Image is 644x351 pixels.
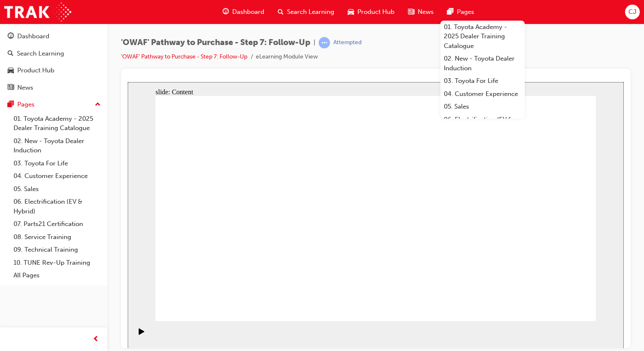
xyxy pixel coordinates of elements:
[10,195,104,218] a: 06. Electrification (EV & Hybrid)
[440,100,525,113] a: 05. Sales
[10,170,104,183] a: 04. Customer Experience
[348,7,354,17] span: car-icon
[8,101,14,109] span: pages-icon
[440,113,525,136] a: 06. Electrification (EV & Hybrid)
[447,7,453,17] span: pages-icon
[3,63,104,78] a: Product Hub
[628,7,636,17] span: CJ
[3,27,104,97] button: DashboardSearch LearningProduct HubNews
[625,5,640,19] button: CJ
[278,7,284,17] span: search-icon
[216,3,271,21] a: guage-iconDashboard
[314,38,315,48] span: |
[256,52,318,62] li: eLearning Module View
[8,84,14,92] span: news-icon
[341,3,401,21] a: car-iconProduct Hub
[10,183,104,196] a: 05. Sales
[4,3,71,21] img: Trak
[287,7,334,17] span: Search Learning
[4,239,19,266] div: playback controls
[17,32,49,41] div: Dashboard
[10,218,104,231] a: 07. Parts21 Certification
[17,83,33,93] div: News
[10,112,104,135] a: 01. Toyota Academy - 2025 Dealer Training Catalogue
[440,88,525,101] a: 04. Customer Experience
[418,7,434,17] span: News
[17,66,54,75] div: Product Hub
[17,100,35,109] div: Pages
[10,243,104,256] a: 09. Technical Training
[223,7,229,17] span: guage-icon
[95,99,101,110] span: up-icon
[10,269,104,282] a: All Pages
[10,256,104,269] a: 10. TUNE Rev-Up Training
[10,157,104,170] a: 03. Toyota For Life
[4,246,19,260] button: Play (Ctrl+Alt+P)
[3,46,104,61] a: Search Learning
[271,3,341,21] a: search-iconSearch Learning
[3,29,104,44] a: Dashboard
[8,67,14,74] span: car-icon
[121,38,310,48] span: 'OWAF' Pathway to Purchase - Step 7: Follow-Up
[3,97,104,112] button: Pages
[121,53,247,60] a: 'OWAF' Pathway to Purchase - Step 7: Follow-Up
[440,3,481,21] a: pages-iconPages
[93,334,99,345] span: prev-icon
[10,135,104,157] a: 02. New - Toyota Dealer Induction
[440,21,525,53] a: 01. Toyota Academy - 2025 Dealer Training Catalogue
[10,231,104,244] a: 08. Service Training
[401,3,440,21] a: news-iconNews
[319,37,330,48] span: learningRecordVerb_ATTEMPT-icon
[357,7,394,17] span: Product Hub
[17,49,64,58] div: Search Learning
[440,52,525,74] a: 02. New - Toyota Dealer Induction
[408,7,414,17] span: news-icon
[3,80,104,96] a: News
[8,50,13,58] span: search-icon
[232,7,264,17] span: Dashboard
[457,7,474,17] span: Pages
[8,33,14,40] span: guage-icon
[333,39,362,47] div: Attempted
[440,74,525,88] a: 03. Toyota For Life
